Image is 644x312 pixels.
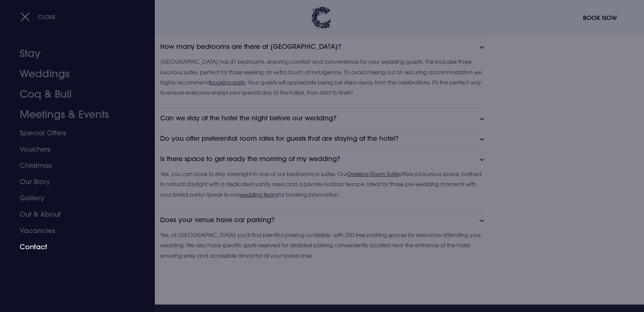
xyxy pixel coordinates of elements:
button: Close [20,10,56,24]
a: Our Story [20,174,127,190]
a: Contact [20,239,127,255]
a: Gallery [20,190,127,206]
a: Stay [20,43,127,64]
a: Vacancies [20,222,127,239]
a: Out & About [20,206,127,222]
a: Coq & Bull [20,84,127,104]
a: Meetings & Events [20,104,127,125]
span: Close [38,13,56,20]
a: Vouchers [20,141,127,157]
a: Christmas [20,157,127,174]
a: Special Offers [20,125,127,141]
a: Weddings [20,64,127,84]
